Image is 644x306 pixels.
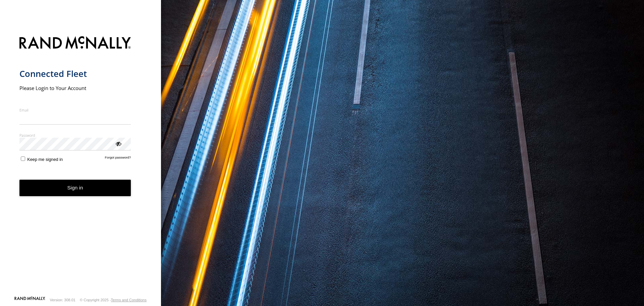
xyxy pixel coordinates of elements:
button: Sign in [19,180,131,196]
input: Keep me signed in [21,157,25,161]
div: © Copyright 2025 - [80,298,147,302]
span: Keep me signed in [27,157,63,162]
div: ViewPassword [115,140,121,147]
label: Email [19,107,131,113]
h2: Please Login to Your Account [19,85,131,91]
img: Rand McNally [19,35,131,52]
form: main [19,32,142,296]
label: Password [19,133,131,138]
h1: Connected Fleet [19,68,131,79]
a: Visit our Website [14,297,45,303]
a: Forgot password? [105,156,131,162]
div: Version: 308.01 [50,298,75,302]
a: Terms and Conditions [111,298,147,302]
